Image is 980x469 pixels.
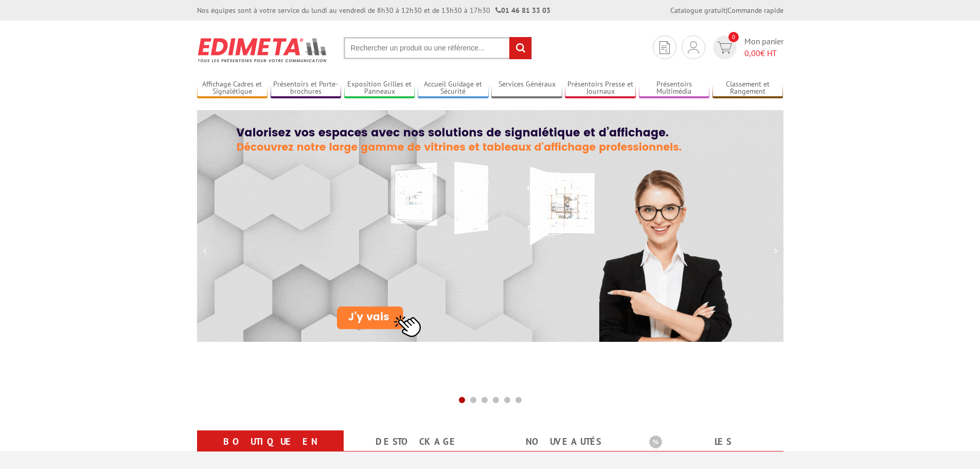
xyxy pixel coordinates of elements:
img: devis rapide [717,42,732,54]
div: | [670,5,783,15]
a: nouveautés [503,432,625,451]
a: Accueil Guidage et Sécurité [418,80,489,97]
a: Services Généraux [491,80,562,97]
a: devis rapide 0 Mon panier 0,00€ HT [710,36,783,59]
img: devis rapide [660,41,670,54]
a: Exposition Grilles et Panneaux [344,80,415,97]
input: Rechercher un produit ou une référence... [344,37,532,59]
a: Présentoirs Presse et Journaux [565,80,636,97]
div: Nos équipes sont à votre service du lundi au vendredi de 8h30 à 12h30 et de 13h30 à 17h30 [197,5,550,15]
strong: 01 46 81 33 03 [495,6,550,15]
span: Mon panier [744,36,783,59]
a: Présentoirs Multimédia [639,80,710,97]
b: Les promotions [649,432,778,453]
a: Commande rapide [727,6,783,15]
span: 0 [728,32,739,42]
img: Présentoir, panneau, stand - Edimeta - PLV, affichage, mobilier bureau, entreprise [197,31,328,69]
a: Destockage [356,432,478,451]
span: 0,00 [744,48,760,58]
a: Catalogue gratuit [670,6,726,15]
img: devis rapide [688,41,699,54]
a: Affichage Cadres et Signalétique [197,80,268,97]
a: Classement et Rangement [712,80,783,97]
a: Présentoirs et Porte-brochures [271,80,342,97]
span: € HT [744,47,783,59]
input: rechercher [509,37,531,59]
